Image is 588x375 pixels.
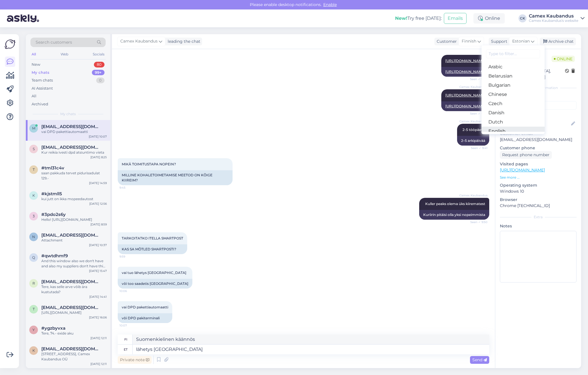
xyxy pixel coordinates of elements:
div: saan pakkuda tervet pidurisadulat 129.- [41,171,107,181]
p: Windows 10 [500,188,577,194]
span: Finnish [462,38,476,45]
div: või too saadetis [GEOGRAPHIC_DATA] [118,279,192,289]
div: [DATE] 8:25 [90,155,107,159]
span: Online [552,56,575,62]
p: Customer phone [500,145,577,151]
a: [URL][DOMAIN_NAME] [445,59,485,63]
textarea: Suomenkielinen käännös [133,335,489,344]
p: Operating system [500,182,577,188]
span: Seen ✓ 9:40 [466,111,488,116]
span: 10:06 [119,289,141,293]
span: s [33,147,35,151]
div: [DATE] 8:59 [90,222,107,227]
div: fi [124,335,127,344]
span: 10:07 [119,323,141,328]
a: [URL][DOMAIN_NAME] [445,93,485,97]
div: And this window also we don't have and also my suppliers don't have this window [41,258,107,269]
a: [URL][DOMAIN_NAME] [500,167,545,173]
a: Czech [481,99,545,108]
div: [DATE] 12:11 [90,336,107,340]
div: Archived [32,101,48,107]
span: Camex Kaubandus [459,85,488,89]
div: Tere, 74.- exide aku [41,331,107,336]
p: See more ... [500,175,577,180]
input: Type to filter... [486,49,540,58]
div: [DATE] 10:37 [89,243,107,247]
div: leading the chat [165,38,200,45]
span: simaitistadas08@gmail.com [41,145,101,150]
span: #kjstmll5 [41,191,62,196]
div: My chats [32,70,49,76]
div: Team chats [32,78,53,83]
span: Seen ✓ 9:50 [466,220,488,224]
span: Camex Kaubandus [120,38,158,45]
p: Chrome [TECHNICAL_ID] [500,203,577,209]
div: Camex Kaubandus's website [529,18,578,23]
p: [EMAIL_ADDRESS][DOMAIN_NAME] [500,137,577,143]
div: Private note [118,356,152,364]
div: 2–5 arkipäivää [457,136,489,146]
span: k [32,193,35,198]
div: Extra [500,214,577,220]
div: CK [519,14,527,22]
div: [DATE] 10:07 [89,134,107,139]
span: n [32,235,35,239]
span: MIKÄ TOIMITUSTAPA NOPEIN? [122,162,176,166]
span: kalvis.lusis@gmail.com [41,346,101,351]
a: Bulgarian [481,81,545,90]
span: m [32,126,35,130]
span: raknor@mail.ee [41,279,101,284]
div: Try free [DATE]: [395,15,442,22]
span: Send [472,357,487,362]
span: nev-irina@mail.ru [41,233,101,238]
span: tetrisnorma@mail.ru [41,305,101,310]
b: New! [395,16,407,21]
div: AI Assistant [32,86,53,91]
span: #qwtdhmf9 [41,253,68,258]
div: vai DPD pakettiautomaatti [41,129,107,134]
span: My chats [60,111,76,117]
span: Enable [322,2,339,7]
span: vai tuo lähetys [GEOGRAPHIC_DATA] [122,270,186,275]
a: Arabic [481,62,545,71]
span: TARKOITATKO ITELLA SMARTPOST [122,236,183,240]
span: #tml31c4v [41,165,64,171]
span: r [32,281,35,285]
div: Online [473,13,505,24]
p: Notes [500,223,577,229]
div: Request phone number [500,151,552,159]
span: 9:45 [119,185,141,190]
span: t [33,307,35,311]
span: 3 [33,214,35,218]
span: Kuller peaks olema üks kiirematest [425,202,485,206]
div: [STREET_ADDRESS], Camex Kaubandus OÜ [41,351,107,362]
div: All [30,51,37,58]
div: Support [489,38,507,45]
div: [DATE] 14:41 [89,295,107,299]
div: KAS SA MÕTLED SMARTPOSTI? [118,244,187,254]
div: või DPD pakiterminali [118,313,172,323]
a: [URL][DOMAIN_NAME] [445,69,485,74]
div: [DATE] 15:47 [89,269,107,273]
div: Attachment [41,238,107,243]
span: q [32,255,35,260]
span: Seen ✓ 9:40 [466,77,488,81]
span: Estonian [512,38,530,45]
button: Emails [444,13,467,24]
div: Tere, kas selle arve võib ära kustutada? [41,284,107,295]
div: kui jutt on ikka mopeedautost [41,196,107,202]
span: Seen ✓ 9:41 [466,146,488,150]
div: et [124,345,127,354]
div: 0 [96,78,105,83]
div: New [32,62,40,67]
div: [DATE] 12:56 [89,202,107,206]
a: Dutch [481,117,545,127]
div: 80 [94,62,105,67]
span: #ygzbyvxa [41,326,65,331]
span: 9:59 [119,254,141,259]
div: Archive chat [540,38,576,45]
span: Camex Kaubandus [459,119,488,123]
a: Camex KaubandusCamex Kaubandus's website [529,14,585,23]
div: Camex Kaubandus [529,14,578,18]
div: Hello! [URL][DOMAIN_NAME] [41,217,107,222]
